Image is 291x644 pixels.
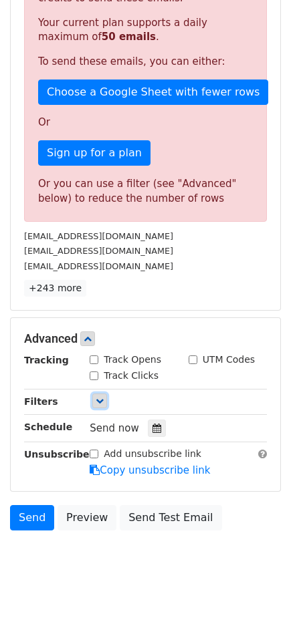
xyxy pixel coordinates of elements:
a: Preview [58,505,116,530]
label: Track Opens [104,353,161,367]
a: +243 more [24,280,86,297]
iframe: Chat Widget [224,580,291,644]
a: Send [10,505,54,530]
p: Or [38,116,253,130]
span: Send now [90,422,139,434]
small: [EMAIL_ADDRESS][DOMAIN_NAME] [24,231,173,241]
label: UTM Codes [203,353,255,367]
a: Copy unsubscribe link [90,464,210,476]
a: Sign up for a plan [38,140,151,166]
div: Or you can use a filter (see "Advanced" below) to reduce the number of rows [38,176,253,206]
h5: Advanced [24,331,267,346]
strong: 50 emails [102,31,156,43]
strong: Tracking [24,355,69,365]
strong: Unsubscribe [24,449,90,460]
small: [EMAIL_ADDRESS][DOMAIN_NAME] [24,246,173,256]
label: Add unsubscribe link [104,447,201,461]
p: To send these emails, you can either: [38,55,253,69]
p: Your current plan supports a daily maximum of . [38,16,253,44]
a: Choose a Google Sheet with fewer rows [38,79,268,105]
strong: Filters [24,396,58,407]
small: [EMAIL_ADDRESS][DOMAIN_NAME] [24,261,173,271]
strong: Schedule [24,422,72,432]
a: Send Test Email [120,505,221,530]
label: Track Clicks [104,369,159,383]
